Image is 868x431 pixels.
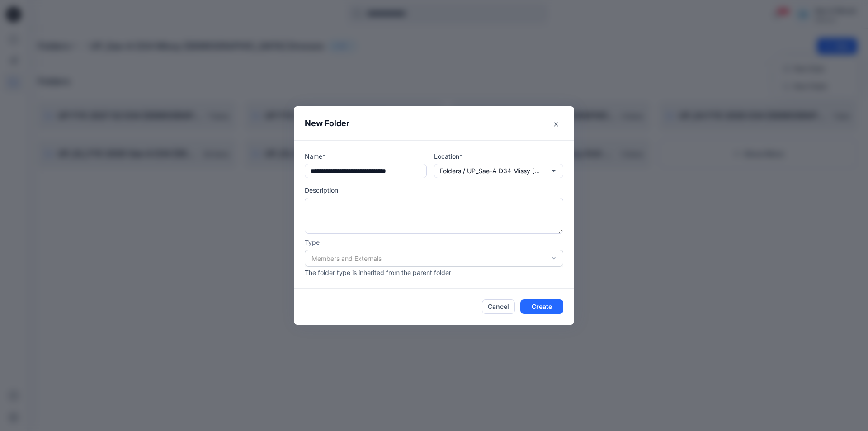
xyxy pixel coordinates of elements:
p: Name* [305,152,427,161]
p: Location* [434,152,563,161]
p: The folder type is inherited from the parent folder [305,268,563,277]
button: Close [549,117,563,132]
header: New Folder [294,106,574,140]
button: Create [520,299,563,314]
p: Type [305,237,563,247]
p: Folders / UP_Sae-A D34 Missy [DEMOGRAPHIC_DATA] Dresses [440,166,544,176]
button: Cancel [482,299,515,314]
button: Folders / UP_Sae-A D34 Missy [DEMOGRAPHIC_DATA] Dresses [434,164,563,178]
p: Description [305,185,563,195]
